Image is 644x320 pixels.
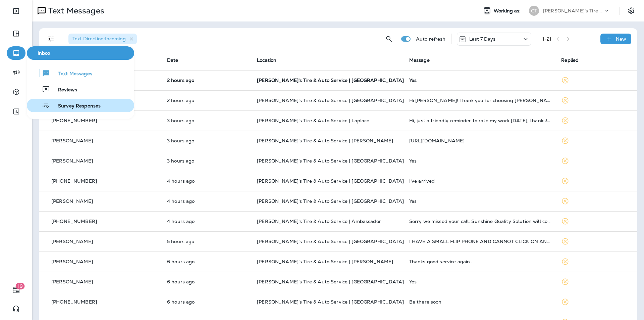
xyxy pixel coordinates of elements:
[51,239,93,244] p: [PERSON_NAME]
[51,138,93,143] p: [PERSON_NAME]
[44,32,58,46] button: Filters
[167,279,246,284] p: Sep 9, 2025 10:20 AM
[409,98,551,103] div: Hi Flory! Thank you for choosing Chabill's Tire & Auto Service Chabill's Tire & Auto Service | Pr...
[561,57,579,63] span: Replied
[51,178,97,184] p: [PHONE_NUMBER]
[409,279,551,284] div: Yes
[257,259,393,265] span: [PERSON_NAME]'s Tire & Auto Service | [PERSON_NAME]
[50,87,77,93] span: Reviews
[27,99,134,112] button: Survey Responses
[51,219,97,224] p: [PHONE_NUMBER]
[46,6,104,16] p: Text Messages
[30,50,131,56] span: Inbox
[51,279,93,284] p: [PERSON_NAME]
[167,78,246,83] p: Sep 9, 2025 02:46 PM
[50,103,101,109] span: Survey Responses
[257,77,404,83] span: [PERSON_NAME]'s Tire & Auto Service | [GEOGRAPHIC_DATA]
[16,283,25,289] span: 19
[50,71,92,77] span: Text Messages
[409,158,551,164] div: Yes
[257,138,393,144] span: [PERSON_NAME]'s Tire & Auto Service | [PERSON_NAME]
[167,57,178,63] span: Date
[51,259,93,264] p: [PERSON_NAME]
[529,6,539,16] div: CT
[257,118,369,124] span: [PERSON_NAME]'s Tire & Auto Service | Laplace
[167,98,246,103] p: Sep 9, 2025 01:58 PM
[167,239,246,244] p: Sep 9, 2025 10:56 AM
[51,118,97,123] p: [PHONE_NUMBER]
[409,259,551,264] div: Thanks good service again .
[416,36,446,42] p: Auto refresh
[257,158,404,164] span: [PERSON_NAME]'s Tire & Auto Service | [GEOGRAPHIC_DATA]
[625,5,637,17] button: Settings
[257,218,381,224] span: [PERSON_NAME]'s Tire & Auto Service | Ambassador
[167,219,246,224] p: Sep 9, 2025 12:03 PM
[51,158,93,164] p: [PERSON_NAME]
[257,198,404,204] span: [PERSON_NAME]'s Tire & Auto Service | [GEOGRAPHIC_DATA]
[616,36,626,42] p: New
[543,8,603,13] p: [PERSON_NAME]'s Tire & Auto
[167,259,246,264] p: Sep 9, 2025 10:34 AM
[542,36,552,42] div: 1 - 21
[51,299,97,305] p: [PHONE_NUMBER]
[167,178,246,184] p: Sep 9, 2025 12:54 PM
[409,299,551,305] div: Be there soon
[469,36,496,42] p: Last 7 Days
[167,299,246,305] p: Sep 9, 2025 09:56 AM
[409,239,551,244] div: I HAVE A SMALL FLIP PHONE AND CANNOT CLICK ON ANY LINKS. HOWEVER, I CAN SEND A TEXT. I RATE CHABI...
[7,4,25,18] button: Expand Sidebar
[167,138,246,143] p: Sep 9, 2025 01:07 PM
[409,219,551,224] div: Sorry we missed your call. Sunshine Quality Solution will contact you shortly. Tap here https://g...
[27,66,134,80] button: Text Messages
[409,198,551,204] div: Yes
[409,138,551,143] div: https://youtube.com/shorts/mq-b3Dt2OQI?si=T3LuRwiktyrU7rKr
[27,83,134,96] button: Reviews
[167,158,246,164] p: Sep 9, 2025 01:06 PM
[257,299,404,305] span: [PERSON_NAME]'s Tire & Auto Service | [GEOGRAPHIC_DATA]
[409,118,551,123] div: Hi, just a friendly reminder to rate my work today, thanks! https://rate.services/47OBFaRj Reply ...
[409,178,551,184] div: I've arrived
[494,8,522,14] span: Working as:
[257,57,276,63] span: Location
[382,32,396,46] button: Search Messages
[409,78,551,83] div: Yes
[257,97,404,103] span: [PERSON_NAME]'s Tire & Auto Service | [GEOGRAPHIC_DATA]
[167,198,246,204] p: Sep 9, 2025 12:23 PM
[257,178,404,184] span: [PERSON_NAME]'s Tire & Auto Service | [GEOGRAPHIC_DATA]
[257,238,404,244] span: [PERSON_NAME]'s Tire & Auto Service | [GEOGRAPHIC_DATA]
[409,57,430,63] span: Message
[72,36,126,42] span: Text Direction : Incoming
[257,279,445,285] span: [PERSON_NAME]'s Tire & Auto Service | [GEOGRAPHIC_DATA][PERSON_NAME]
[167,118,246,123] p: Sep 9, 2025 01:10 PM
[27,46,134,60] button: Inbox
[51,198,93,204] p: [PERSON_NAME]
